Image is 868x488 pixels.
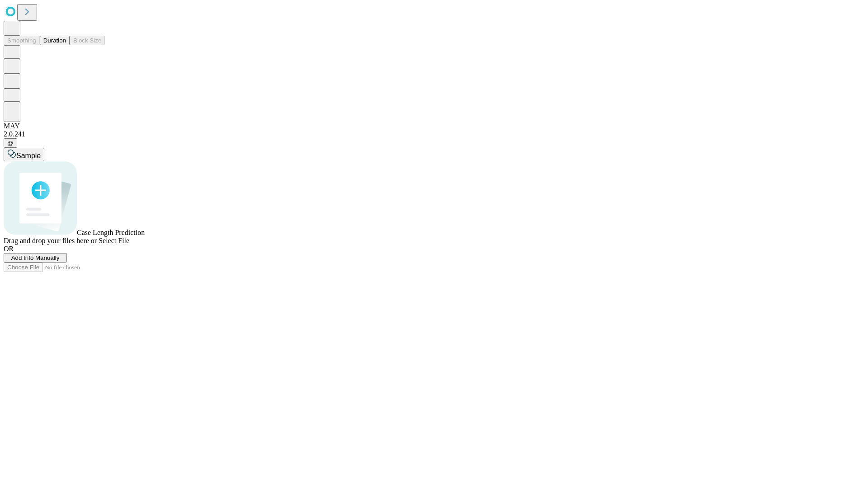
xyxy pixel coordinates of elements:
[4,122,864,130] div: MAY
[4,253,67,263] button: Add Info Manually
[7,140,14,146] span: @
[16,152,41,160] span: Sample
[4,237,97,244] span: Drag and drop your files here or
[4,36,40,45] button: Smoothing
[11,254,60,261] span: Add Info Manually
[99,237,129,244] span: Select File
[4,245,14,253] span: OR
[77,229,145,236] span: Case Length Prediction
[40,36,70,45] button: Duration
[70,36,105,45] button: Block Size
[4,130,864,138] div: 2.0.241
[4,148,44,161] button: Sample
[4,138,17,148] button: @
